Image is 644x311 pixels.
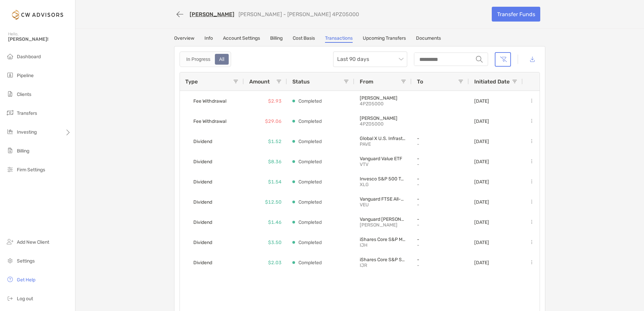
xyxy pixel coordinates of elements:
span: To [417,78,423,85]
a: Upcoming Transfers [363,35,406,43]
p: Completed [298,158,322,166]
a: Billing [270,35,283,43]
p: PAVE [360,141,406,147]
p: [DATE] [474,199,489,205]
p: iShares Core S&P Small-Cap ETF [360,257,406,263]
span: Log out [17,296,33,302]
span: Status [292,78,310,85]
p: $3.50 [268,238,282,247]
p: $1.46 [268,218,282,227]
a: Transactions [325,35,353,43]
p: - [417,196,463,202]
span: Dividend [193,237,212,248]
span: Settings [17,258,35,264]
img: transfers icon [6,109,14,117]
p: [DATE] [474,118,489,124]
p: - [417,242,463,248]
p: Completed [298,238,322,247]
img: input icon [476,56,483,63]
a: Info [204,35,213,43]
a: Account Settings [223,35,260,43]
p: Vanguard Value ETF [360,156,406,162]
p: $29.06 [265,117,282,126]
p: $8.36 [268,158,282,166]
img: Zoe Logo [8,3,67,27]
p: Completed [298,137,322,146]
p: Global X U.S. Infrastructure Development ETF [360,136,406,141]
img: firm-settings icon [6,165,14,173]
p: [DATE] [474,139,489,144]
p: VTV [360,162,406,167]
p: - [417,263,463,268]
p: iShares Core S&P Mid-Cap ETF [360,237,406,242]
p: IJR [360,263,406,268]
span: Type [185,78,198,85]
span: Firm Settings [17,167,45,173]
p: - [417,222,463,228]
span: Dividend [193,176,212,187]
span: Transfers [17,110,37,116]
p: 4PZ05000 [360,101,406,107]
p: - [417,202,463,208]
span: Initiated Date [474,78,510,85]
img: investing icon [6,128,14,136]
p: [DATE] [474,98,489,104]
span: Fee Withdrawal [193,96,226,107]
p: Completed [298,97,322,105]
p: $2.93 [268,97,282,105]
a: [PERSON_NAME] [190,11,234,18]
span: Dividend [193,156,212,167]
img: clients icon [6,90,14,98]
p: Vanguard Russell 1000 Growth Index Fund [360,216,406,222]
p: VONG [360,222,406,228]
span: Dividend [193,197,212,208]
img: pipeline icon [6,71,14,79]
p: - [417,136,463,141]
p: - [417,176,463,182]
span: Dividend [193,217,212,228]
p: Completed [298,258,322,267]
span: Fee Withdrawal [193,116,226,127]
p: [DATE] [474,260,489,266]
p: - [417,237,463,242]
p: $12.50 [265,198,282,206]
p: [DATE] [474,179,489,185]
p: Roth IRA [360,95,406,101]
p: - [417,216,463,222]
span: Amount [249,78,270,85]
p: Completed [298,117,322,126]
p: $1.52 [268,137,282,146]
p: Completed [298,178,322,186]
p: Invesco S&P 500 Top 50 ETF [360,176,406,182]
img: get-help icon [6,275,14,283]
img: add_new_client icon [6,238,14,246]
a: Documents [416,35,441,43]
button: Clear filters [495,52,511,67]
p: XLG [360,182,406,187]
span: Billing [17,148,29,154]
p: Completed [298,218,322,227]
div: In Progress [183,55,214,64]
p: [PERSON_NAME] - [PERSON_NAME] 4PZ05000 [238,11,359,18]
p: 4PZ05000 [360,121,406,127]
img: dashboard icon [6,52,14,60]
span: From [360,78,373,85]
span: [PERSON_NAME]! [8,36,71,42]
a: Transfer Funds [492,7,540,22]
p: $2.03 [268,258,282,267]
p: VEU [360,202,406,208]
p: - [417,257,463,263]
div: segmented control [180,51,231,67]
p: Completed [298,198,322,206]
span: Investing [17,129,37,135]
span: Get Help [17,277,35,283]
img: logout icon [6,294,14,302]
span: Pipeline [17,73,34,78]
span: Clients [17,92,31,97]
p: [DATE] [474,240,489,245]
p: Vanguard FTSE All-World ex-US ETF [360,196,406,202]
img: billing icon [6,146,14,154]
p: IJH [360,242,406,248]
p: Roth IRA [360,115,406,121]
img: settings icon [6,256,14,265]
